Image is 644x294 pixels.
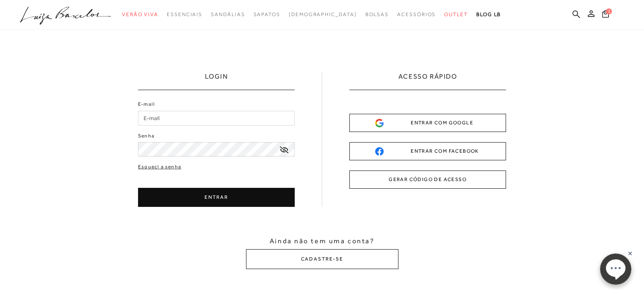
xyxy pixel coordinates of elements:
[349,142,506,160] button: ENTRAR COM FACEBOOK
[122,7,158,22] a: categoryNavScreenReaderText
[476,7,501,22] a: BLOG LB
[211,11,245,17] span: Sandálias
[246,249,398,269] button: CADASTRE-SE
[365,7,389,22] a: categoryNavScreenReaderText
[606,8,612,14] span: 1
[476,11,501,17] span: BLOG LB
[289,7,357,22] a: noSubCategoriesText
[205,72,228,90] h1: LOGIN
[138,188,295,207] button: ENTRAR
[167,11,202,17] span: Essenciais
[397,7,436,22] a: categoryNavScreenReaderText
[138,100,155,108] label: E-mail
[600,9,611,21] button: 1
[349,170,506,189] button: GERAR CÓDIGO DE ACESSO
[211,7,245,22] a: categoryNavScreenReaderText
[167,7,202,22] a: categoryNavScreenReaderText
[398,72,457,90] h2: ACESSO RÁPIDO
[138,111,295,126] input: E-mail
[280,146,288,153] a: exibir senha
[349,114,506,132] button: ENTRAR COM GOOGLE
[253,11,280,17] span: Sapatos
[375,118,480,127] div: ENTRAR COM GOOGLE
[289,11,357,17] span: [DEMOGRAPHIC_DATA]
[375,147,480,156] div: ENTRAR COM FACEBOOK
[122,11,158,17] span: Verão Viva
[270,236,374,246] span: Ainda não tem uma conta?
[444,11,468,17] span: Outlet
[365,11,389,17] span: Bolsas
[138,132,155,140] label: Senha
[444,7,468,22] a: categoryNavScreenReaderText
[138,163,181,171] a: Esqueci a senha
[397,11,436,17] span: Acessórios
[253,7,280,22] a: categoryNavScreenReaderText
